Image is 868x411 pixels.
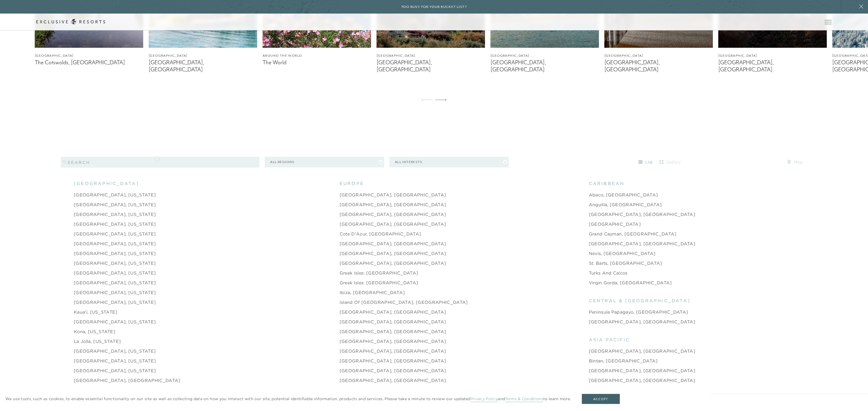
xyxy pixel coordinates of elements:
[589,192,658,198] a: Abaco, [GEOGRAPHIC_DATA]
[74,250,156,257] a: [GEOGRAPHIC_DATA], [US_STATE]
[74,231,156,237] a: [GEOGRAPHIC_DATA], [US_STATE]
[589,348,695,354] a: [GEOGRAPHIC_DATA], [GEOGRAPHIC_DATA]
[74,309,117,315] a: Kaua'i, [US_STATE]
[340,377,446,384] a: [GEOGRAPHIC_DATA], [GEOGRAPHIC_DATA]
[340,367,446,374] a: [GEOGRAPHIC_DATA], [GEOGRAPHIC_DATA]
[265,157,384,167] button: All Regions
[74,279,156,286] a: [GEOGRAPHIC_DATA], [US_STATE]
[401,4,467,9] h6: Too busy for your bucket list?
[589,270,628,276] a: Turks and Caicos
[35,53,143,58] figcaption: [GEOGRAPHIC_DATA]
[589,240,695,247] a: [GEOGRAPHIC_DATA], [GEOGRAPHIC_DATA]
[340,270,418,276] a: Greek Isles: [GEOGRAPHIC_DATA]
[589,201,662,208] a: Anguilla, [GEOGRAPHIC_DATA]
[783,158,807,167] button: map
[340,260,446,266] a: [GEOGRAPHIC_DATA], [GEOGRAPHIC_DATA]
[74,192,156,198] a: [GEOGRAPHIC_DATA], [US_STATE]
[74,240,156,247] a: [GEOGRAPHIC_DATA], [US_STATE]
[340,309,446,315] a: [GEOGRAPHIC_DATA], [GEOGRAPHIC_DATA]
[74,260,156,266] a: [GEOGRAPHIC_DATA], [US_STATE]
[74,348,156,354] a: [GEOGRAPHIC_DATA], [US_STATE]
[263,59,371,66] figcaption: The World
[582,394,620,404] button: Accept
[74,201,156,208] a: [GEOGRAPHIC_DATA], [US_STATE]
[658,158,682,167] button: gallery
[74,318,156,325] a: [GEOGRAPHIC_DATA], [US_STATE]
[505,396,543,402] a: Terms & Conditions
[589,180,625,187] span: caribbean
[74,289,156,296] a: [GEOGRAPHIC_DATA], [US_STATE]
[340,180,364,187] span: europe
[340,328,446,335] a: [GEOGRAPHIC_DATA], [GEOGRAPHIC_DATA]
[74,221,156,227] a: [GEOGRAPHIC_DATA], [US_STATE]
[74,377,180,384] a: [GEOGRAPHIC_DATA], [GEOGRAPHIC_DATA]
[263,53,371,58] figcaption: Around the World
[149,53,257,58] figcaption: [GEOGRAPHIC_DATA]
[340,348,446,354] a: [GEOGRAPHIC_DATA], [GEOGRAPHIC_DATA]
[149,59,257,73] figcaption: [GEOGRAPHIC_DATA], [GEOGRAPHIC_DATA]
[74,358,156,364] a: [GEOGRAPHIC_DATA], [US_STATE]
[74,211,156,218] a: [GEOGRAPHIC_DATA], [US_STATE]
[589,221,641,227] a: [GEOGRAPHIC_DATA]
[35,59,143,66] figcaption: The Cotswolds, [GEOGRAPHIC_DATA]
[340,279,418,286] a: Greek Isles: [GEOGRAPHIC_DATA]
[61,157,259,168] input: search
[340,192,446,198] a: [GEOGRAPHIC_DATA], [GEOGRAPHIC_DATA]
[340,338,446,345] a: [GEOGRAPHIC_DATA], [GEOGRAPHIC_DATA]
[74,328,115,335] a: Kona, [US_STATE]
[74,299,156,305] a: [GEOGRAPHIC_DATA], [US_STATE]
[589,377,695,384] a: [GEOGRAPHIC_DATA], [GEOGRAPHIC_DATA]
[718,53,827,58] figcaption: [GEOGRAPHIC_DATA]
[390,157,509,167] button: All Interests
[589,250,656,257] a: Nevis, [GEOGRAPHIC_DATA]
[340,250,446,257] a: [GEOGRAPHIC_DATA], [GEOGRAPHIC_DATA]
[340,240,446,247] a: [GEOGRAPHIC_DATA], [GEOGRAPHIC_DATA]
[470,396,498,402] a: Privacy Policy
[589,367,695,374] a: [GEOGRAPHIC_DATA], [GEOGRAPHIC_DATA]
[589,211,695,218] a: [GEOGRAPHIC_DATA], [GEOGRAPHIC_DATA]
[589,336,630,343] span: asia pacific
[604,59,713,73] figcaption: [GEOGRAPHIC_DATA], [GEOGRAPHIC_DATA]
[340,299,468,305] a: Island of [GEOGRAPHIC_DATA], [GEOGRAPHIC_DATA]
[340,358,446,364] a: [GEOGRAPHIC_DATA], [GEOGRAPHIC_DATA]
[74,270,156,276] a: [GEOGRAPHIC_DATA], [US_STATE]
[340,211,446,218] a: [GEOGRAPHIC_DATA], [GEOGRAPHIC_DATA]
[490,59,599,73] figcaption: [GEOGRAPHIC_DATA], [GEOGRAPHIC_DATA]
[825,20,832,24] button: Open navigation
[490,53,599,58] figcaption: [GEOGRAPHIC_DATA]
[589,358,658,364] a: Bintan, [GEOGRAPHIC_DATA]
[589,231,676,237] a: Grand Cayman, [GEOGRAPHIC_DATA]
[604,53,713,58] figcaption: [GEOGRAPHIC_DATA]
[340,231,421,237] a: Cote d'Azur, [GEOGRAPHIC_DATA]
[340,221,446,227] a: [GEOGRAPHIC_DATA], [GEOGRAPHIC_DATA]
[74,367,156,374] a: [GEOGRAPHIC_DATA], [US_STATE]
[340,318,446,325] a: [GEOGRAPHIC_DATA], [GEOGRAPHIC_DATA]
[5,396,571,402] p: We use tools, such as cookies, to enable essential functionality on our site as well as collectin...
[718,59,827,73] figcaption: [GEOGRAPHIC_DATA], [GEOGRAPHIC_DATA]
[340,201,446,208] a: [GEOGRAPHIC_DATA], [GEOGRAPHIC_DATA]
[340,289,405,296] a: Ibiza, [GEOGRAPHIC_DATA]
[589,309,688,315] a: Peninsula Papagayo, [GEOGRAPHIC_DATA]
[589,260,662,266] a: St. Barts, [GEOGRAPHIC_DATA]
[376,53,485,58] figcaption: [GEOGRAPHIC_DATA]
[74,180,139,187] span: [GEOGRAPHIC_DATA]
[589,279,672,286] a: Virgin Gorda, [GEOGRAPHIC_DATA]
[634,158,658,167] button: list
[376,59,485,73] figcaption: [GEOGRAPHIC_DATA], [GEOGRAPHIC_DATA]
[589,297,690,304] span: central & [GEOGRAPHIC_DATA]
[589,318,695,325] a: [GEOGRAPHIC_DATA], [GEOGRAPHIC_DATA]
[74,338,121,345] a: La Jolla, [US_STATE]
